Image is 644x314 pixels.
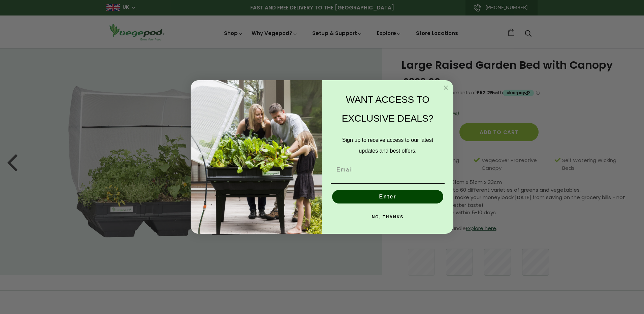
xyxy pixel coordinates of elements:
button: Enter [332,190,443,203]
input: Email [331,163,445,177]
button: NO, THANKS [331,210,445,224]
span: Sign up to receive access to our latest updates and best offers. [342,137,433,154]
img: e9d03583-1bb1-490f-ad29-36751b3212ff.jpeg [191,80,322,234]
button: Close dialog [442,84,450,92]
span: WANT ACCESS TO EXCLUSIVE DEALS? [342,94,433,124]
